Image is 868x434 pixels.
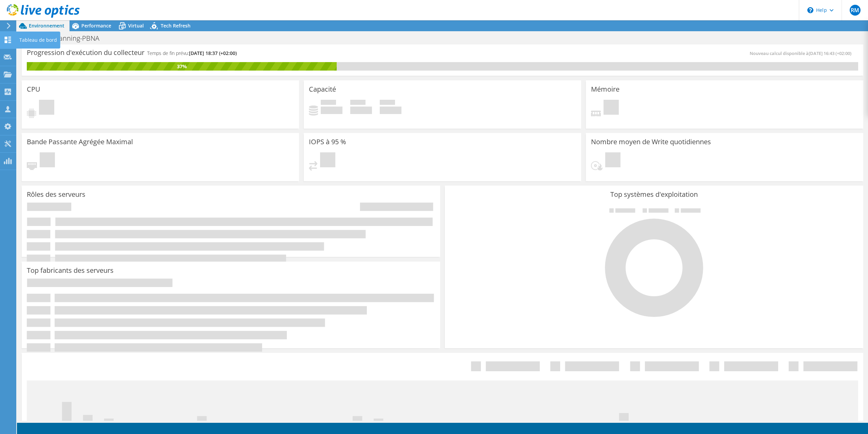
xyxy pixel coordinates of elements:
h3: IOPS à 95 % [309,138,346,146]
span: En attente [320,152,335,169]
span: Total [380,100,395,107]
h3: CPU [27,86,40,93]
h1: Capacity-Planning-PBNA [22,35,110,42]
span: [DATE] 16:43 (+02:00) [809,50,851,56]
span: En attente [605,152,620,169]
span: Nouveau calcul disponible à [750,50,855,56]
span: En attente [40,152,55,169]
h4: Temps de fin prévu: [147,50,237,57]
h3: Top systèmes d'exploitation [450,191,858,198]
div: Tableau de bord [16,32,60,49]
h3: Top fabricants des serveurs [27,267,114,274]
h3: Bande Passante Agrégée Maximal [27,138,133,146]
h4: 0 Gio [321,107,342,114]
span: En attente [39,100,54,116]
span: Environnement [29,22,64,29]
span: [DATE] 18:37 (+02:00) [189,50,237,56]
span: RM [850,5,861,16]
span: Virtual [128,22,144,29]
svg: \n [807,7,813,13]
h3: Capacité [309,86,336,93]
span: Espace libre [350,100,366,107]
span: En attente [604,100,619,116]
div: 37% [27,63,337,70]
span: Tech Refresh [161,22,191,29]
h3: Mémoire [591,86,619,93]
h4: 0 Gio [350,107,372,114]
span: Performance [81,22,111,29]
h3: Rôles des serveurs [27,191,85,198]
h3: Nombre moyen de Write quotidiennes [591,138,711,146]
h4: 0 Gio [380,107,401,114]
span: Utilisé [321,100,336,107]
